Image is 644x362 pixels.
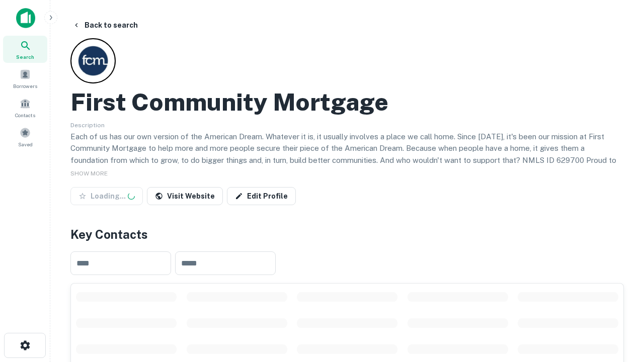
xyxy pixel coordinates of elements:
a: Edit Profile [227,187,296,205]
h4: Key Contacts [70,225,624,243]
a: Contacts [3,94,47,121]
img: capitalize-icon.png [16,8,35,28]
p: Each of us has our own version of the American Dream. Whatever it is, it usually involves a place... [70,131,624,178]
span: SHOW MORE [70,170,108,177]
span: Contacts [15,111,35,119]
a: Search [3,36,47,63]
button: Back to search [68,16,142,34]
a: Saved [3,123,47,150]
iframe: Chat Widget [594,249,644,298]
span: Description [70,122,105,129]
a: Borrowers [3,65,47,92]
span: Search [16,53,34,61]
a: Visit Website [147,187,223,205]
span: Saved [18,140,33,148]
h2: First Community Mortgage [70,87,388,117]
span: Borrowers [13,82,37,90]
